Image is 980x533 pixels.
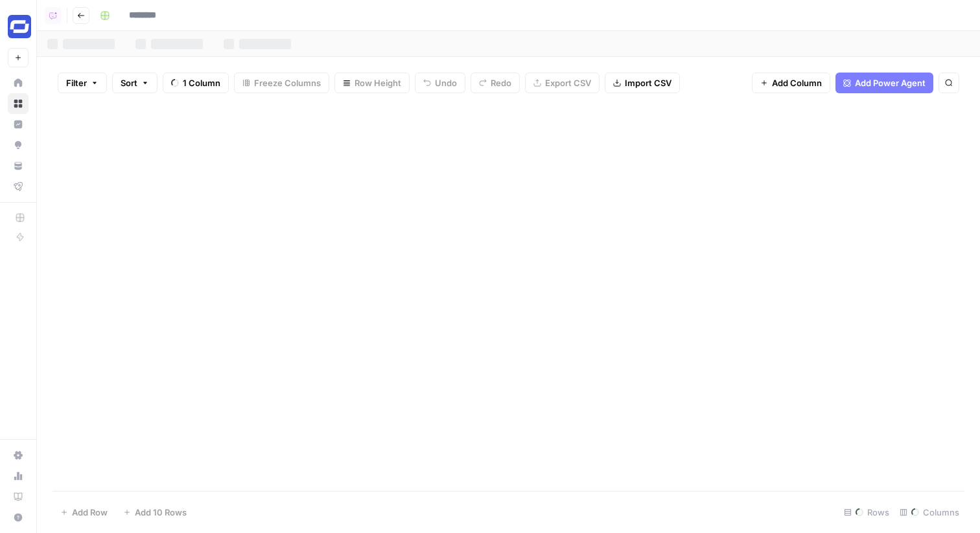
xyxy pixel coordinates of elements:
span: Add Power Agent [855,76,926,89]
a: Flightpath [8,176,29,197]
a: Usage [8,466,29,486]
button: Add 10 Rows [115,502,194,523]
span: Filter [66,76,87,89]
button: Add Row [52,502,115,523]
span: Freeze Columns [254,76,321,89]
button: Add Power Agent [835,73,933,93]
span: Import CSV [625,76,671,89]
button: Freeze Columns [234,73,329,93]
button: 1 Column [163,73,229,93]
span: Redo [491,76,511,89]
span: Sort [121,76,137,89]
button: Filter [58,73,107,93]
span: Add 10 Rows [135,506,187,519]
button: Import CSV [605,73,680,93]
a: Home [8,73,29,93]
a: Browse [8,93,29,114]
span: Add Column [772,76,822,89]
a: Insights [8,114,29,135]
button: Workspace: Synthesia [8,10,29,43]
div: Columns [894,502,964,523]
a: Settings [8,445,29,466]
button: Sort [112,73,157,93]
a: Opportunities [8,135,29,155]
a: Learning Hub [8,486,29,507]
img: Synthesia Logo [8,15,31,38]
button: Export CSV [525,73,600,93]
span: Export CSV [545,76,591,89]
a: Your Data [8,155,29,176]
span: 1 Column [183,76,220,89]
button: Redo [471,73,520,93]
button: Row Height [334,73,410,93]
span: Row Height [355,76,401,89]
div: Rows [839,502,894,523]
span: Undo [435,76,457,89]
button: Undo [415,73,465,93]
span: Add Row [72,506,108,519]
button: Add Column [752,73,830,93]
button: Help + Support [8,507,29,528]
